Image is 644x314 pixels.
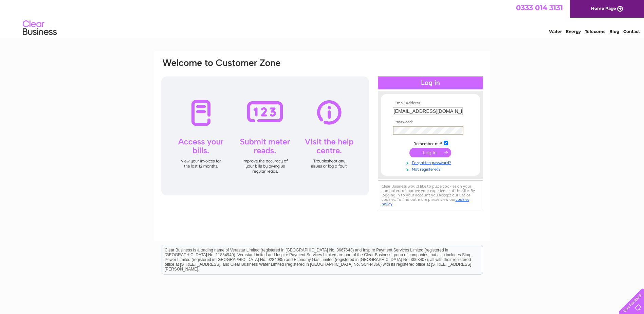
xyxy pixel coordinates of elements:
a: cookies policy [382,197,469,206]
td: Remember me? [391,140,470,146]
a: Forgotten password? [393,159,470,165]
th: Password: [391,120,470,125]
div: Clear Business is a trading name of Verastar Limited (registered in [GEOGRAPHIC_DATA] No. 3667643... [162,4,483,33]
a: Energy [566,29,581,34]
a: Blog [609,29,619,34]
a: Contact [623,29,640,34]
a: Telecoms [585,29,605,34]
a: 0333 014 3131 [516,3,563,12]
a: Water [549,29,562,34]
img: logo.png [22,18,57,38]
th: Email Address: [391,101,470,106]
input: Submit [409,148,451,157]
a: Not registered? [393,165,470,172]
div: Clear Business would like to place cookies on your computer to improve your experience of the sit... [378,180,483,210]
